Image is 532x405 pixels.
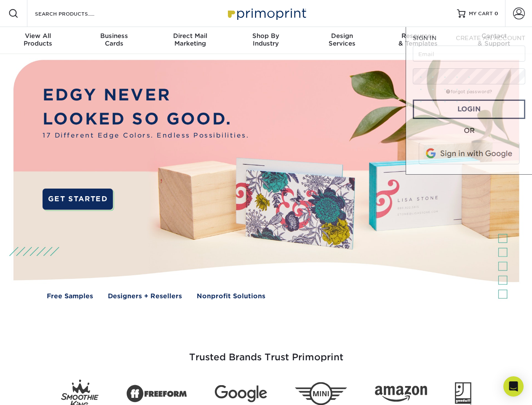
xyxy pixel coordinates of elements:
div: Cards [76,32,152,47]
span: 17 Different Edge Colors. Endless Possibilities. [43,131,249,140]
div: OR [413,126,525,136]
span: SIGN IN [413,35,436,41]
div: & Templates [380,32,456,47]
a: BusinessCards [76,27,152,54]
img: Google [215,385,267,402]
div: Marketing [152,32,228,47]
span: 0 [495,11,498,16]
span: Resources [380,32,456,40]
img: Goodwill [455,382,471,405]
span: Business [76,32,152,40]
a: Shop ByIndustry [228,27,304,54]
img: Amazon [375,386,427,402]
p: LOOKED SO GOOD. [43,107,249,131]
div: Industry [228,32,304,47]
span: Design [304,32,380,40]
a: Resources& Templates [380,27,456,54]
a: Login [413,100,525,119]
a: Nonprofit Solutions [197,292,265,301]
a: Designers + Resellers [108,292,182,301]
a: forgot password? [446,89,492,94]
span: CREATE AN ACCOUNT [456,35,525,41]
a: Direct MailMarketing [152,27,228,54]
img: Primoprint [224,4,308,22]
input: Email [413,46,525,62]
div: Services [304,32,380,47]
span: Shop By [228,32,304,40]
a: GET STARTED [43,189,113,210]
span: MY CART [469,10,493,17]
a: Free Samples [47,292,93,301]
h3: Trusted Brands Trust Primoprint [20,332,513,373]
p: EDGY NEVER [43,83,249,107]
input: SEARCH PRODUCTS..... [34,8,116,19]
a: DesignServices [304,27,380,54]
div: Open Intercom Messenger [503,376,524,397]
span: Direct Mail [152,32,228,40]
